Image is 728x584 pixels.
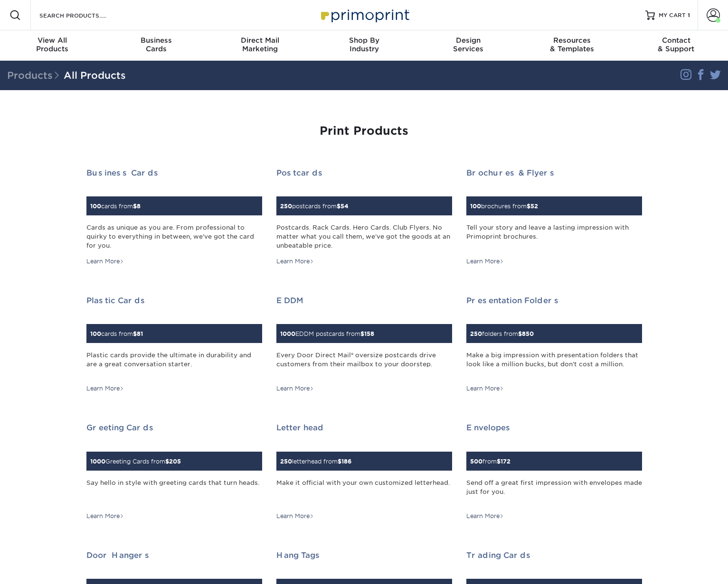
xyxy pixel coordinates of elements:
[276,223,452,250] div: Postcards. Rack Cards. Hero Cards. Club Flyers. No matter what you call them, we've got the goods...
[276,478,452,506] div: Make it official with your own customized letterhead.
[466,351,642,378] div: Make a big impression with presentation folders that look like a million bucks, but don't cost a ...
[337,203,340,210] span: $
[280,458,351,465] small: letterhead from
[90,458,181,465] small: Greeting Cards from
[624,30,728,61] a: Contact& Support
[466,384,504,393] div: Learn More
[340,203,349,210] span: 54
[208,36,312,53] div: Marketing
[90,330,101,337] span: 100
[466,296,642,393] a: Presentation Folders 250folders from$850 Make a big impression with presentation folders that loo...
[104,30,208,61] a: BusinessCards
[276,296,452,393] a: EDDM 1000EDDM postcards from$158 Every Door Direct Mail® oversize postcards drive customers from ...
[90,330,143,337] small: cards from
[416,36,520,45] span: Design
[86,423,262,432] h2: Greeting Cards
[466,551,642,560] h2: Trading Cards
[208,30,312,61] a: Direct MailMarketing
[104,36,208,53] div: Cards
[312,36,416,53] div: Industry
[466,478,642,506] div: Send off a great first impression with envelopes made just for you.
[86,296,262,393] a: Plastic Cards 100cards from$81 Plastic cards provide the ultimate in durability and are a great c...
[86,168,262,266] a: Business Cards 100cards from$8 Cards as unique as you are. From professional to quirky to everyth...
[338,458,341,465] span: $
[280,458,292,465] span: 250
[90,203,141,210] small: cards from
[317,5,412,25] img: Primoprint
[86,384,124,393] div: Learn More
[38,9,131,21] input: SEARCH PRODUCTS.....
[276,168,452,266] a: Postcards 250postcards from$54 Postcards. Rack Cards. Hero Cards. Club Flyers. No matter what you...
[466,423,642,520] a: Envelopes 500from$172 Send off a great first impression with envelopes made just for you. Learn More
[364,330,374,337] span: 158
[86,478,262,506] div: Say hello in style with greeting cards that turn heads.
[86,257,124,266] div: Learn More
[470,458,482,465] span: 500
[470,458,511,465] small: from
[86,296,262,305] h2: Plastic Cards
[276,296,452,305] h2: EDDM
[86,223,262,250] div: Cards as unique as you are. From professional to quirky to everything in between, we've got the c...
[86,168,262,177] h2: Business Cards
[466,423,642,432] h2: Envelopes
[466,296,642,305] h2: Presentation Folders
[133,203,137,210] span: $
[86,512,124,520] div: Learn More
[169,458,181,465] span: 205
[280,203,292,210] span: 250
[280,203,349,210] small: postcards from
[522,330,534,337] span: 850
[466,446,467,446] img: Envelopes
[208,36,312,45] span: Direct Mail
[360,330,364,337] span: $
[466,512,504,520] div: Learn More
[312,36,416,45] span: Shop By
[90,203,101,210] span: 100
[416,30,520,61] a: DesignServices
[312,30,416,61] a: Shop ByIndustry
[527,203,530,210] span: $
[624,36,728,45] span: Contact
[520,30,624,61] a: Resources& Templates
[466,168,642,177] h2: Brochures & Flyers
[416,36,520,53] div: Services
[520,36,624,53] div: & Templates
[530,203,538,210] span: 52
[341,458,351,465] span: 186
[276,423,452,432] h2: Letterhead
[86,351,262,378] div: Plastic cards provide the ultimate in durability and are a great conversation starter.
[470,203,538,210] small: brochures from
[466,257,504,266] div: Learn More
[276,512,314,520] div: Learn More
[280,330,374,337] small: EDDM postcards from
[86,124,642,138] h1: Print Products
[276,423,452,520] a: Letterhead 250letterhead from$186 Make it official with your own customized letterhead. Learn More
[497,458,501,465] span: $
[470,330,482,337] span: 250
[64,70,126,81] a: All Products
[276,551,452,560] h2: Hang Tags
[470,203,481,210] span: 100
[501,458,511,465] span: 172
[104,36,208,45] span: Business
[518,330,522,337] span: $
[466,168,642,266] a: Brochures & Flyers 100brochures from$52 Tell your story and leave a lasting impression with Primo...
[90,458,105,465] span: 1000
[276,168,452,177] h2: Postcards
[280,330,295,337] span: 1000
[470,330,534,337] small: folders from
[466,573,467,574] img: Trading Cards
[688,12,690,19] span: 1
[165,458,169,465] span: $
[520,36,624,45] span: Resources
[133,330,137,337] span: $
[276,351,452,378] div: Every Door Direct Mail® oversize postcards drive customers from their mailbox to your doorstep.
[466,223,642,250] div: Tell your story and leave a lasting impression with Primoprint brochures.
